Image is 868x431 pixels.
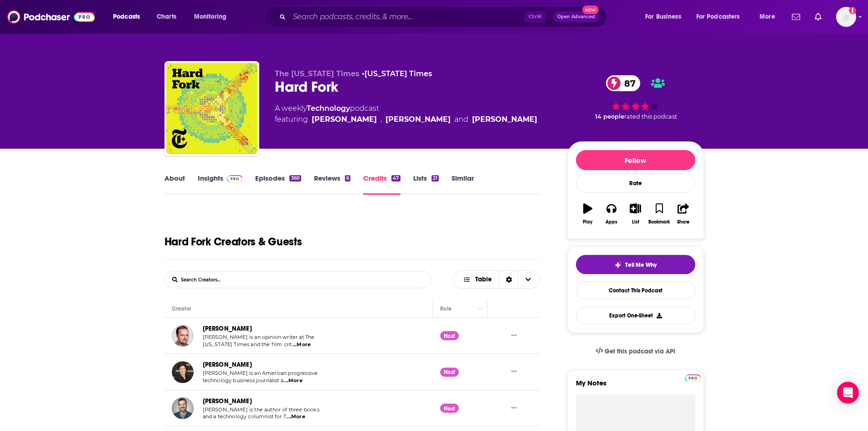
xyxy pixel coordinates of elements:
a: Contact This Podcast [576,281,695,299]
div: 360 [289,175,301,182]
div: A weekly podcast [275,103,537,125]
a: Credits47 [363,174,400,195]
div: Host [440,404,459,413]
span: 14 people [595,113,624,120]
span: For Business [645,10,681,23]
button: Follow [576,150,695,170]
a: Technology [307,104,350,113]
h1: Hard Fork Creators & Guests [164,235,302,249]
a: Kara Swisher [312,114,377,125]
img: Hard Fork [166,63,257,154]
button: Show More Button [508,367,520,377]
a: InsightsPodchaser Pro [198,174,243,195]
span: [PERSON_NAME] is an opinion writer at The [203,334,315,340]
button: open menu [753,10,786,24]
div: Open Intercom Messenger [837,382,859,404]
div: Creator [172,303,192,314]
span: [PERSON_NAME] is an American progressive [203,370,318,376]
div: 6 [345,175,350,182]
div: Rate [576,174,695,192]
a: Reviews6 [314,174,350,195]
label: My Notes [576,379,695,395]
div: 21 [431,175,439,182]
span: [PERSON_NAME] is the author of three books [203,406,319,413]
button: List [623,197,647,230]
img: Kara Swisher [172,361,194,383]
a: Show notifications dropdown [811,9,825,25]
span: 87 [615,75,640,91]
img: Ross Douthat [172,325,194,347]
a: About [164,174,185,195]
button: Apps [600,197,623,230]
span: [US_STATE] Times and the film crit [203,341,292,348]
button: Export One-Sheet [576,306,695,324]
button: open menu [107,10,152,24]
button: Bookmark [647,197,671,230]
span: More [760,10,775,23]
span: Tell Me Why [625,261,657,269]
button: Share [671,197,695,230]
span: • [362,69,432,78]
img: Kevin Roose [172,397,194,419]
div: Play [583,219,592,225]
img: Podchaser - Follow, Share and Rate Podcasts [7,8,95,26]
a: Ross Douthat [472,114,537,125]
a: 87 [606,75,640,91]
button: Show More Button [508,331,520,341]
a: [PERSON_NAME] [203,361,252,369]
a: Lists21 [413,174,439,195]
span: and [454,114,468,125]
span: ...More [287,413,305,421]
img: tell me why sparkle [614,261,621,269]
div: Role [440,303,453,314]
div: Search podcasts, credits, & more... [273,6,616,27]
button: Show profile menu [836,7,856,27]
a: Get this podcast via API [588,340,683,363]
button: Play [576,197,600,230]
span: For Podcasters [696,10,740,23]
div: Share [677,219,689,225]
span: rated this podcast [624,113,677,120]
button: open menu [639,10,693,24]
img: User Profile [836,7,856,27]
button: Open AdvancedNew [553,11,599,22]
img: Podchaser Pro [685,374,701,382]
span: technology business journalist a [203,377,283,384]
div: Apps [606,219,617,225]
button: Choose View [453,270,540,289]
button: open menu [690,10,753,24]
span: Open Advanced [557,15,595,19]
span: Charts [157,10,176,23]
a: [US_STATE] Times [365,69,432,78]
button: open menu [188,10,238,24]
img: Podchaser Pro [227,175,243,182]
span: and a technology columnist for T [203,413,286,420]
input: Search podcasts, credits, & more... [289,10,524,24]
button: Show More Button [508,404,520,413]
span: featuring [275,114,537,125]
svg: Add a profile image [849,7,856,14]
span: Monitoring [194,10,226,23]
span: Get this podcast via API [605,348,675,355]
span: Ctrl K [524,11,546,23]
div: List [632,219,639,225]
button: Column Actions [474,303,485,314]
a: Pro website [685,373,701,382]
button: tell me why sparkleTell Me Why [576,255,695,274]
a: Episodes360 [255,174,301,195]
a: Similar [452,174,474,195]
div: Host [440,331,459,340]
div: Host [440,368,459,377]
div: Bookmark [648,219,670,225]
div: 87 14 peoplerated this podcast [567,69,704,126]
span: ...More [284,377,302,384]
span: New [582,5,599,14]
a: Charts [151,10,182,24]
span: Podcasts [113,10,140,23]
span: ...More [293,341,311,348]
